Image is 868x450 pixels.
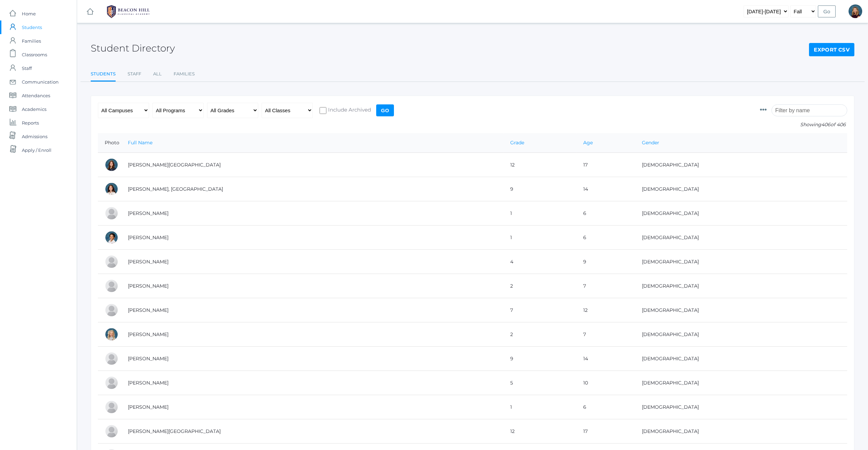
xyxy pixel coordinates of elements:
[105,182,118,196] div: Phoenix Abdulla
[635,395,847,419] td: [DEMOGRAPHIC_DATA]
[22,143,52,157] span: Apply / Enroll
[818,5,836,17] input: Go
[635,322,847,347] td: [DEMOGRAPHIC_DATA]
[503,371,576,395] td: 5
[121,322,503,347] td: [PERSON_NAME]
[576,177,635,201] td: 14
[576,250,635,274] td: 9
[128,67,141,81] a: Staff
[105,303,118,317] div: Cole Albanese
[635,250,847,274] td: [DEMOGRAPHIC_DATA]
[121,347,503,371] td: [PERSON_NAME]
[174,67,195,81] a: Families
[121,250,503,274] td: [PERSON_NAME]
[576,274,635,298] td: 7
[121,298,503,322] td: [PERSON_NAME]
[635,226,847,250] td: [DEMOGRAPHIC_DATA]
[635,298,847,322] td: [DEMOGRAPHIC_DATA]
[22,61,32,75] span: Staff
[105,158,118,172] div: Charlotte Abdulla
[576,153,635,177] td: 17
[635,371,847,395] td: [DEMOGRAPHIC_DATA]
[635,177,847,201] td: [DEMOGRAPHIC_DATA]
[121,201,503,226] td: [PERSON_NAME]
[503,419,576,444] td: 12
[105,400,118,414] div: Nolan Alstot
[503,395,576,419] td: 1
[642,140,659,146] a: Gender
[849,4,862,18] div: Lindsay Leeds
[635,274,847,298] td: [DEMOGRAPHIC_DATA]
[22,102,46,116] span: Academics
[91,67,116,82] a: Students
[121,419,503,444] td: [PERSON_NAME][GEOGRAPHIC_DATA]
[503,298,576,322] td: 7
[98,133,121,153] th: Photo
[809,43,854,57] a: Export CSV
[121,226,503,250] td: [PERSON_NAME]
[576,322,635,347] td: 7
[503,177,576,201] td: 9
[105,424,118,438] div: Victoria Arellano
[635,347,847,371] td: [DEMOGRAPHIC_DATA]
[376,104,394,116] input: Go
[105,255,118,268] div: Amelia Adams
[821,121,830,128] span: 406
[153,67,162,81] a: All
[576,371,635,395] td: 10
[503,153,576,177] td: 12
[105,328,118,341] div: Elle Albanese
[576,347,635,371] td: 14
[576,395,635,419] td: 6
[771,104,847,116] input: Filter by name
[128,140,152,146] a: Full Name
[22,75,59,89] span: Communication
[121,177,503,201] td: [PERSON_NAME], [GEOGRAPHIC_DATA]
[105,279,118,293] div: Jack Adams
[326,106,371,115] span: Include Archived
[510,140,524,146] a: Grade
[635,153,847,177] td: [DEMOGRAPHIC_DATA]
[503,226,576,250] td: 1
[583,140,593,146] a: Age
[576,201,635,226] td: 6
[105,206,118,220] div: Dominic Abrea
[121,395,503,419] td: [PERSON_NAME]
[105,376,118,390] div: Paige Albanese
[503,347,576,371] td: 9
[22,20,42,34] span: Students
[105,352,118,365] div: Logan Albanese
[91,43,175,54] h2: Student Directory
[22,34,41,48] span: Families
[22,7,36,20] span: Home
[576,226,635,250] td: 6
[635,419,847,444] td: [DEMOGRAPHIC_DATA]
[576,298,635,322] td: 12
[121,274,503,298] td: [PERSON_NAME]
[320,107,326,114] input: Include Archived
[503,274,576,298] td: 2
[635,201,847,226] td: [DEMOGRAPHIC_DATA]
[503,201,576,226] td: 1
[121,371,503,395] td: [PERSON_NAME]
[22,130,47,143] span: Admissions
[576,419,635,444] td: 17
[22,116,39,130] span: Reports
[103,3,154,20] img: 1_BHCALogos-05.png
[503,250,576,274] td: 4
[503,322,576,347] td: 2
[22,89,50,102] span: Attendances
[121,153,503,177] td: [PERSON_NAME][GEOGRAPHIC_DATA]
[22,48,47,61] span: Classrooms
[105,231,118,244] div: Grayson Abrea
[760,121,847,128] p: Showing of 406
